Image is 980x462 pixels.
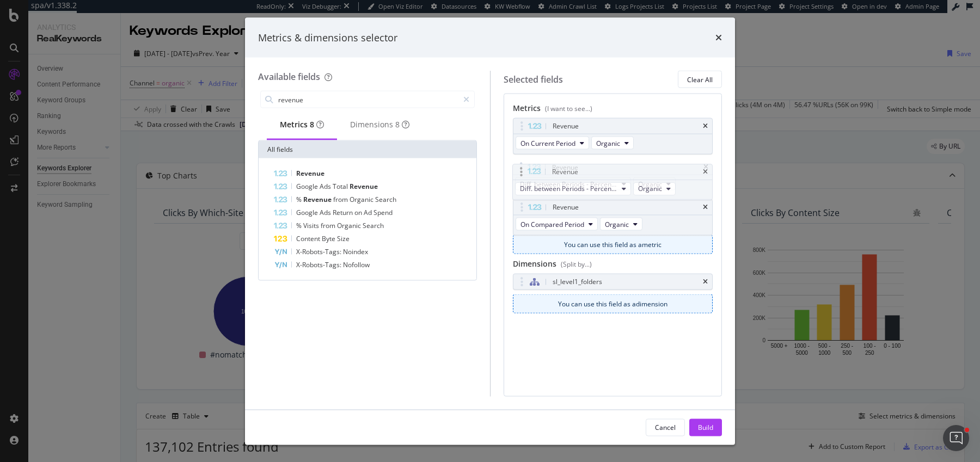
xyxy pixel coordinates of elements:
div: Metrics [280,119,324,130]
span: On Compared Period [520,219,584,229]
span: Ad [364,208,373,217]
div: Revenue [552,162,578,171]
span: Revenue [303,195,333,204]
span: Spend [373,208,393,217]
span: from [321,221,337,230]
span: Organic [350,195,375,204]
button: Diff. between Periods - Percentage [515,182,631,195]
span: from [333,195,350,204]
input: Search by field name [277,91,458,108]
div: Dimensions [350,119,409,130]
div: modal [245,17,735,445]
span: Return [333,208,354,217]
span: Total [333,182,350,191]
span: Noindex [343,247,368,256]
span: Ads [320,182,333,191]
button: Cancel [646,418,685,436]
div: (I want to see...) [545,104,592,113]
span: Visits [303,221,321,230]
button: Clear All [678,71,722,88]
span: Size [337,234,350,243]
div: times [715,30,722,45]
div: RevenuetimesDiff. between Periods - PercentageOrganic [512,164,713,200]
div: Cancel [655,422,676,432]
div: times [703,169,708,175]
div: Build [698,422,713,432]
div: brand label [310,119,314,130]
div: Revenue [552,167,578,177]
div: brand label [395,119,400,130]
span: Organic [337,221,363,230]
span: Google [296,182,320,191]
div: times [703,123,708,130]
span: Byte [322,234,337,243]
button: On Compared Period [516,218,598,231]
span: % [296,195,303,204]
div: times [703,279,708,285]
div: RevenuetimesOn Compared PeriodOrganic [513,199,713,236]
div: Selected fields [504,73,563,85]
button: Organic [633,182,676,195]
button: Organic [600,218,642,231]
span: 8 [310,119,314,130]
div: (Split by...) [561,260,592,269]
div: Clear All [687,75,713,84]
div: RevenuetimesOn Current PeriodOrganic [513,118,713,155]
div: sl_level1_folders [553,276,602,287]
span: % [296,221,303,230]
span: Search [375,195,396,204]
span: Content [296,234,322,243]
div: times [703,204,708,211]
div: Dimensions [513,258,713,274]
span: Diff. between Periods - Percentage [520,184,617,193]
div: All fields [259,141,476,158]
span: Revenue [296,169,324,178]
span: Organic [638,184,662,193]
span: X-Robots-Tags: [296,247,343,256]
span: Nofollow [343,260,370,269]
span: Ads [320,208,333,217]
div: Available fields [258,71,320,83]
div: Metrics [513,103,713,118]
div: Revenue [553,121,579,132]
button: On Current Period [516,137,589,150]
span: Organic [596,138,620,147]
div: RevenuetimesDiff. between Periods - PercentageOrganic [513,159,713,195]
div: Revenue [553,202,579,213]
div: You can use this field as a metric [513,236,713,254]
span: on [354,208,364,217]
span: 8 [395,119,400,130]
span: Organic [605,219,629,229]
div: Metrics & dimensions selector [258,30,397,45]
button: Build [689,418,722,436]
span: X-Robots-Tags: [296,260,343,269]
span: Search [363,221,384,230]
span: Revenue [350,182,378,191]
iframe: Intercom live chat [943,425,969,451]
span: On Current Period [520,138,575,147]
div: sl_level1_folderstimes [513,274,713,290]
span: Google [296,208,320,217]
div: You can use this field as a dimension [513,295,713,313]
button: Organic [591,137,634,150]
